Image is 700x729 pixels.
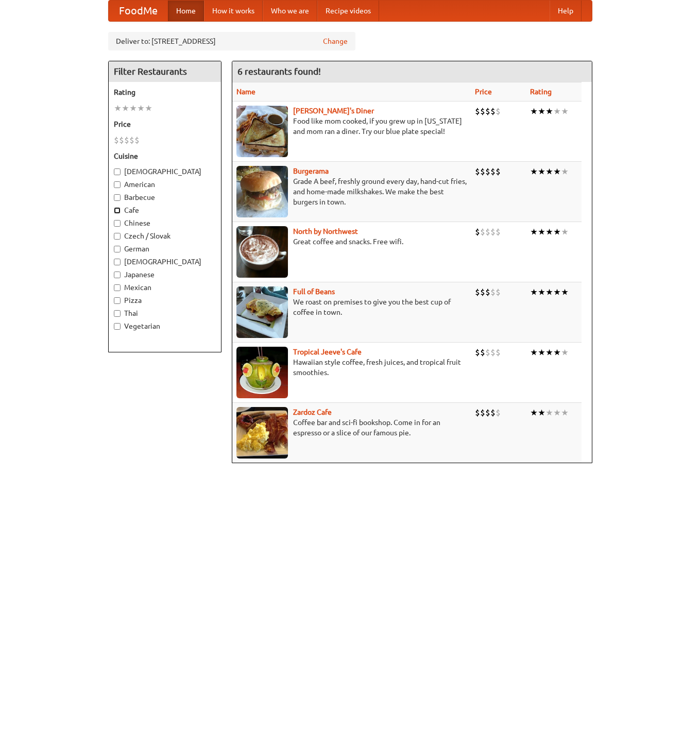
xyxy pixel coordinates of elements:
[480,347,485,358] li: $
[145,103,152,114] li: ★
[561,347,569,358] li: ★
[538,347,545,358] li: ★
[114,166,216,177] label: [DEMOGRAPHIC_DATA]
[293,107,374,115] b: [PERSON_NAME]'s Diner
[490,407,496,418] li: $
[114,103,122,114] li: ★
[553,347,561,358] li: ★
[114,192,216,202] label: Barbecue
[545,347,553,358] li: ★
[114,282,216,293] label: Mexican
[475,347,480,358] li: $
[108,32,355,50] div: Deliver to: [STREET_ADDRESS]
[485,347,490,358] li: $
[480,226,485,238] li: $
[119,134,124,146] li: $
[114,295,216,306] label: Pizza
[114,151,216,161] h5: Cuisine
[553,166,561,177] li: ★
[545,226,553,238] li: ★
[475,106,480,117] li: $
[237,66,321,76] ng-pluralize: 6 restaurants found!
[114,179,216,190] label: American
[236,297,467,317] p: We roast on premises to give you the best cup of coffee in town.
[109,1,168,21] a: FoodMe
[530,407,538,418] li: ★
[475,226,480,238] li: $
[553,226,561,238] li: ★
[545,106,553,117] li: ★
[480,407,485,418] li: $
[114,323,121,330] input: Vegetarian
[496,407,501,418] li: $
[490,106,496,117] li: $
[485,226,490,238] li: $
[475,166,480,177] li: $
[168,1,204,21] a: Home
[490,226,496,238] li: $
[480,166,485,177] li: $
[480,286,485,298] li: $
[530,347,538,358] li: ★
[134,134,140,146] li: $
[114,308,216,318] label: Thai
[114,134,119,146] li: $
[496,106,501,117] li: $
[263,1,317,21] a: Who we are
[561,106,569,117] li: ★
[530,286,538,298] li: ★
[236,106,288,157] img: sallys.jpg
[293,348,362,356] a: Tropical Jeeve's Cafe
[485,106,490,117] li: $
[109,61,221,82] h4: Filter Restaurants
[496,166,501,177] li: $
[236,166,288,217] img: burgerama.jpg
[114,297,121,304] input: Pizza
[561,226,569,238] li: ★
[530,166,538,177] li: ★
[496,226,501,238] li: $
[496,347,501,358] li: $
[114,119,216,129] h5: Price
[538,166,545,177] li: ★
[114,233,121,240] input: Czech / Slovak
[129,134,134,146] li: $
[236,88,255,96] a: Name
[114,205,216,215] label: Cafe
[114,310,121,317] input: Thai
[114,231,216,241] label: Czech / Slovak
[545,407,553,418] li: ★
[530,226,538,238] li: ★
[553,407,561,418] li: ★
[114,168,121,175] input: [DEMOGRAPHIC_DATA]
[236,286,288,338] img: beans.jpg
[137,103,145,114] li: ★
[538,106,545,117] li: ★
[114,269,216,280] label: Japanese
[124,134,129,146] li: $
[538,286,545,298] li: ★
[114,194,121,201] input: Barbecue
[293,408,332,416] a: Zardoz Cafe
[114,220,121,227] input: Chinese
[122,103,129,114] li: ★
[114,246,121,252] input: German
[114,244,216,254] label: German
[538,226,545,238] li: ★
[530,88,552,96] a: Rating
[293,167,329,175] a: Burgerama
[485,166,490,177] li: $
[293,227,358,235] a: North by Northwest
[236,407,288,459] img: zardoz.jpg
[293,287,335,296] a: Full of Beans
[317,1,379,21] a: Recipe videos
[204,1,263,21] a: How it works
[114,207,121,214] input: Cafe
[236,417,467,438] p: Coffee bar and sci-fi bookshop. Come in for an espresso or a slice of our famous pie.
[496,286,501,298] li: $
[236,116,467,137] p: Food like mom cooked, if you grew up in [US_STATE] and mom ran a diner. Try our blue plate special!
